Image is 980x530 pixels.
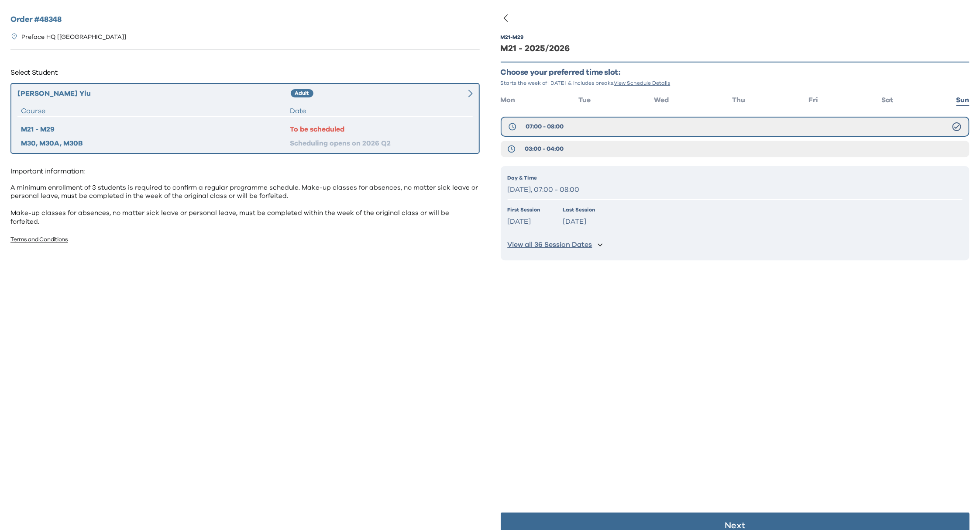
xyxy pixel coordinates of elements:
[21,106,290,116] div: Course
[501,141,970,157] button: 03:00 - 04:00
[10,237,68,242] a: Terms and Conditions
[508,174,963,182] p: Day & Time
[526,122,564,131] span: 07:00 - 08:00
[808,97,818,104] span: Fri
[508,215,540,228] p: [DATE]
[290,138,469,149] div: Scheduling opens on 2026 Q2
[21,124,290,135] div: M21 - M29
[525,145,564,153] span: 03:00 - 04:00
[501,97,516,104] span: Mon
[563,206,595,214] p: Last Session
[10,164,480,178] p: Important information:
[501,42,970,55] div: M21 - 2025/2026
[290,106,469,116] div: Date
[10,184,480,226] p: A minimum enrollment of 3 students is required to confirm a regular programme schedule. Make-up c...
[614,80,671,86] span: View Schedule Details
[10,14,480,26] h2: Order # 48348
[956,97,970,104] span: Sun
[508,240,592,249] p: View all 36 Session Dates
[578,97,591,104] span: Tue
[725,521,745,530] p: Next
[291,89,313,98] div: Adult
[501,34,524,41] div: M21 - M29
[881,97,893,104] span: Sat
[732,97,745,104] span: Thu
[21,33,126,42] p: Preface HQ [[GEOGRAPHIC_DATA]]
[290,124,469,135] div: To be scheduled
[508,184,963,196] p: [DATE], 07:00 - 08:00
[21,138,290,149] div: M30, M30A, M30B
[501,80,970,87] p: Starts the week of [DATE] & includes breaks.
[501,117,970,137] button: 07:00 - 08:00
[563,215,595,228] p: [DATE]
[508,206,540,214] p: First Session
[654,97,669,104] span: Wed
[10,66,480,80] p: Select Student
[17,88,291,99] div: [PERSON_NAME] Yiu
[501,68,970,78] p: Choose your preferred time slot:
[508,237,963,253] button: View all 36 Session Dates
